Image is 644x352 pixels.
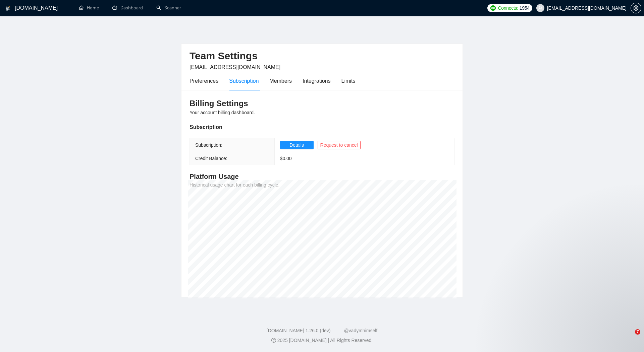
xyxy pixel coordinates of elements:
[303,77,331,85] div: Integrations
[190,172,454,181] h4: Platform Usage
[538,6,543,10] span: user
[190,123,454,131] div: Subscription
[195,142,222,148] span: Subscription:
[320,141,358,149] span: Request to cancel
[190,110,255,115] span: Your account billing dashboard.
[229,77,259,85] div: Subscription
[498,4,518,12] span: Connects:
[190,98,454,109] h3: Billing Settings
[269,77,292,85] div: Members
[6,3,10,14] img: logo
[631,5,641,11] span: setting
[195,156,227,161] span: Credit Balance:
[280,156,292,161] span: $ 0.00
[635,329,640,335] span: 7
[520,4,530,12] span: 1954
[5,337,639,344] div: 2025 [DOMAIN_NAME] | All Rights Reserved.
[112,5,143,11] a: dashboardDashboard
[318,141,361,149] button: Request to cancel
[190,77,218,85] div: Preferences
[631,3,641,13] button: setting
[190,49,454,63] h2: Team Settings
[344,328,377,333] a: @vadymhimself
[267,328,331,333] a: [DOMAIN_NAME] 1.26.0 (dev)
[621,329,637,345] iframe: Intercom live chat
[190,64,280,70] span: [EMAIL_ADDRESS][DOMAIN_NAME]
[341,77,356,85] div: Limits
[490,5,496,11] img: upwork-logo.png
[156,5,181,11] a: searchScanner
[631,5,641,11] a: setting
[289,141,304,149] span: Details
[79,5,99,11] a: homeHome
[271,338,276,343] span: copyright
[280,141,314,149] button: Details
